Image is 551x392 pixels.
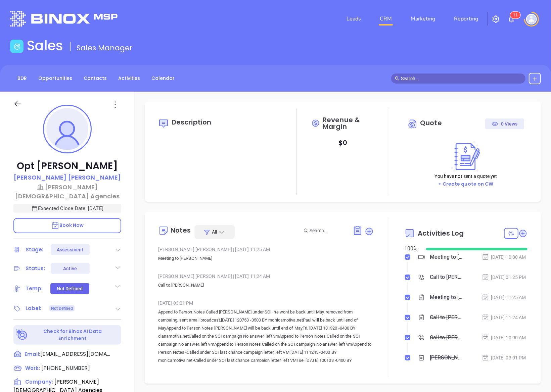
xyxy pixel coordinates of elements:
span: 1 [513,13,515,17]
div: [PERSON_NAME] [PERSON_NAME] [DATE] 11:25 AM [158,244,374,254]
div: Call to [PERSON_NAME] [430,272,462,282]
a: [PERSON_NAME] [DEMOGRAPHIC_DATA] Agencies [13,183,121,201]
span: [PHONE_NUMBER] [41,364,90,372]
a: [PERSON_NAME] [PERSON_NAME] [14,173,121,183]
a: Reporting [451,12,481,26]
div: 0 Views [492,118,518,129]
div: [PERSON_NAME] - note [430,353,462,363]
div: [DATE] 10:00 AM [482,253,526,261]
p: Opt [PERSON_NAME] [13,160,121,172]
div: Not Defined [57,283,83,294]
a: Marketing [408,12,438,26]
span: Quote [420,118,442,128]
span: Activities Log [418,230,464,237]
p: Meeting to [PERSON_NAME] [158,254,374,262]
div: Meeting to [PERSON_NAME] - [PERSON_NAME] [430,252,462,262]
span: Email: [25,350,40,359]
a: BDR [13,73,31,84]
p: Expected Close Date: [DATE] [13,204,121,213]
div: [DATE] 01:25 PM [482,274,526,281]
span: Book Now [51,222,84,229]
span: Revenue & Margin [323,116,373,130]
span: 1 [515,13,518,17]
div: [DATE] 11:25 AM [482,294,526,301]
p: Append to Person Notes Called [PERSON_NAME] under SOI, he wont be back until May, removed from ca... [158,308,374,389]
div: [DATE] 10:00 AM [482,334,526,341]
span: search [395,76,400,81]
div: Temp: [26,284,43,294]
a: CRM [377,12,395,26]
span: [EMAIL_ADDRESS][DOMAIN_NAME] [40,350,111,358]
a: Opportunities [34,73,76,84]
p: [PERSON_NAME] [PERSON_NAME] [14,173,121,182]
span: All [212,229,217,235]
div: Call to [PERSON_NAME] [430,312,462,323]
span: Work : [25,364,40,372]
img: logo [10,11,118,27]
div: [DATE] 11:24 AM [482,314,526,321]
div: Label: [26,303,42,313]
span: Company: [25,378,53,385]
a: Calendar [147,73,179,84]
a: Contacts [80,73,111,84]
input: Search… [401,75,522,82]
div: Stage: [26,245,44,255]
div: [DATE] 03:01 PM [482,354,526,361]
a: Leads [344,12,364,26]
span: Not Defined [51,305,73,312]
p: $ 0 [338,137,347,149]
img: Circle dollar [408,118,418,129]
div: [PERSON_NAME] [PERSON_NAME] [DATE] 11:24 AM [158,271,374,281]
div: Status: [26,263,45,274]
img: Ai-Enrich-DaqCidB-.svg [16,329,28,341]
div: Meeting to [PERSON_NAME] [430,292,462,302]
a: Activities [114,73,144,84]
sup: 11 [510,12,520,18]
div: Notes [171,227,191,234]
h1: Sales [27,38,63,54]
span: | [233,274,234,279]
div: [DATE] 03:01 PM [158,298,374,308]
p: Check for Binox AI Data Enrichment [29,328,117,342]
input: Search... [310,227,345,234]
img: Create on CWSell [448,141,484,173]
div: Active [63,263,77,274]
img: profile-user [46,108,88,150]
div: Assessment [57,244,83,255]
img: iconSetting [492,15,500,23]
button: + Create quote on CW [437,180,496,188]
span: Sales Manager [77,43,133,53]
span: | [233,247,234,252]
img: iconNotification [507,15,515,23]
p: Call to [PERSON_NAME] [158,281,374,289]
div: 100 % [404,245,418,253]
div: Call to [PERSON_NAME] - [PERSON_NAME] [430,333,462,343]
a: + Create quote on CW [439,181,494,187]
img: user [526,14,537,24]
p: You have not sent a quote yet [435,173,497,180]
span: Description [172,117,211,127]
